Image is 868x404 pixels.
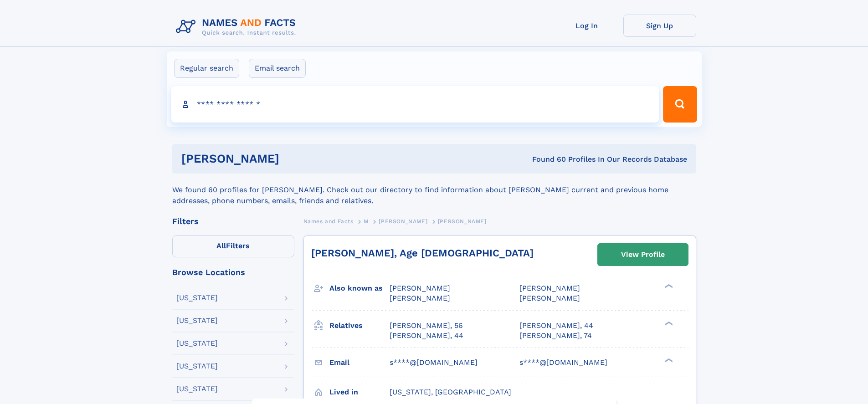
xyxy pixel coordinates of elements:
[172,174,696,206] div: We found 60 profiles for [PERSON_NAME]. Check out our directory to find information about [PERSON...
[519,321,593,331] a: [PERSON_NAME], 44
[663,283,673,289] div: ❯
[623,15,696,37] a: Sign Up
[598,244,688,266] a: View Profile
[171,86,659,123] input: search input
[519,331,592,341] a: [PERSON_NAME], 74
[390,331,463,341] a: [PERSON_NAME], 44
[406,154,687,164] div: Found 60 Profiles In Our Records Database
[181,153,406,164] h1: [PERSON_NAME]
[663,357,673,363] div: ❯
[390,388,511,396] span: [US_STATE], [GEOGRAPHIC_DATA]
[176,294,218,302] div: [US_STATE]
[176,340,218,347] div: [US_STATE]
[172,15,303,39] img: Logo Names and Facts
[390,321,463,331] a: [PERSON_NAME], 56
[390,294,450,302] span: [PERSON_NAME]
[329,384,390,400] h3: Lived in
[364,218,369,225] span: M
[176,363,218,370] div: [US_STATE]
[364,215,369,227] a: M
[438,218,487,225] span: [PERSON_NAME]
[176,317,218,324] div: [US_STATE]
[519,294,580,302] span: [PERSON_NAME]
[176,385,218,393] div: [US_STATE]
[663,86,697,123] button: Search Button
[174,59,239,78] label: Regular search
[550,15,623,37] a: Log In
[663,320,673,326] div: ❯
[172,217,294,225] div: Filters
[329,281,390,296] h3: Also known as
[216,241,226,250] span: All
[379,215,427,227] a: [PERSON_NAME]
[249,59,306,78] label: Email search
[379,218,427,225] span: [PERSON_NAME]
[329,318,390,333] h3: Relatives
[172,268,294,276] div: Browse Locations
[172,235,294,257] label: Filters
[519,284,580,292] span: [PERSON_NAME]
[311,247,534,259] a: [PERSON_NAME], Age [DEMOGRAPHIC_DATA]
[303,215,354,227] a: Names and Facts
[390,284,450,292] span: [PERSON_NAME]
[329,355,390,370] h3: Email
[621,244,665,265] div: View Profile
